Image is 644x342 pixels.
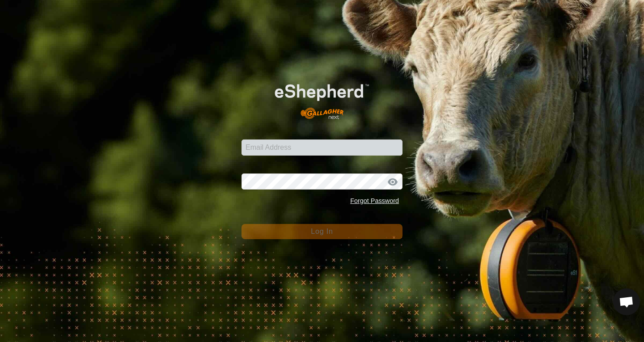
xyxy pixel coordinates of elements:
a: Forgot Password [350,197,399,204]
div: Open chat [613,288,640,315]
span: Log In [311,228,333,235]
img: E-shepherd Logo [258,71,386,126]
input: Email Address [241,139,402,156]
button: Log In [241,224,402,239]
